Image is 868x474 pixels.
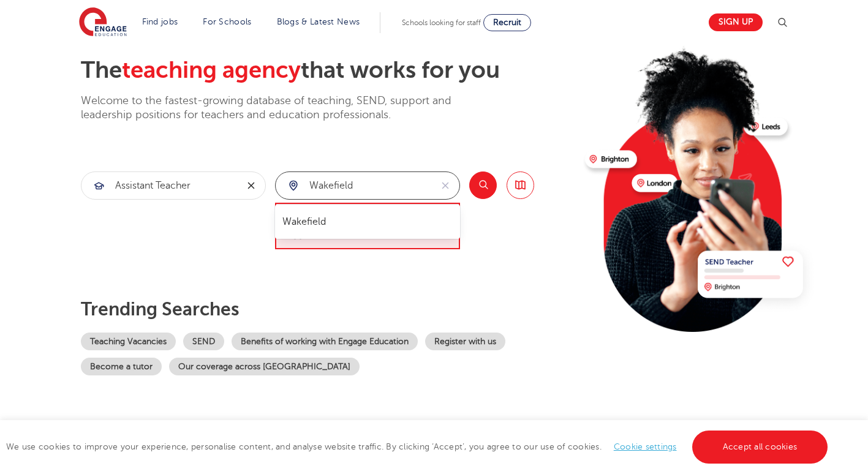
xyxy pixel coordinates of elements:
a: SEND [183,333,224,350]
a: Find jobs [142,17,178,26]
span: Recruit [493,18,521,27]
li: Wakefield [280,209,455,234]
h2: The that works for you [81,56,575,85]
span: Please select a city from the list of suggestions [275,203,460,250]
a: Benefits of working with Engage Education [232,333,418,350]
a: Blogs & Latest News [277,17,360,26]
span: We use cookies to improve your experience, personalise content, and analyse website traffic. By c... [6,442,831,451]
button: Clear [431,172,459,199]
div: Submit [275,171,460,200]
div: Submit [81,171,266,200]
a: Our coverage across [GEOGRAPHIC_DATA] [169,358,360,375]
img: Engage Education [79,7,127,38]
span: Schools looking for staff [402,18,481,27]
p: Welcome to the fastest-growing database of teaching, SEND, support and leadership positions for t... [81,94,485,122]
a: Become a tutor [81,358,162,375]
button: Search [469,171,497,199]
input: Submit [276,172,431,199]
ul: Submit [280,209,455,234]
a: Cookie settings [614,442,677,451]
p: Trending searches [81,298,575,320]
a: Register with us [425,333,505,350]
a: For Schools [203,17,251,26]
a: Recruit [483,14,531,31]
span: teaching agency [122,57,301,83]
input: Submit [81,172,237,199]
a: Accept all cookies [692,431,828,464]
a: Teaching Vacancies [81,333,176,350]
a: Sign up [709,13,763,31]
button: Clear [237,172,265,199]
